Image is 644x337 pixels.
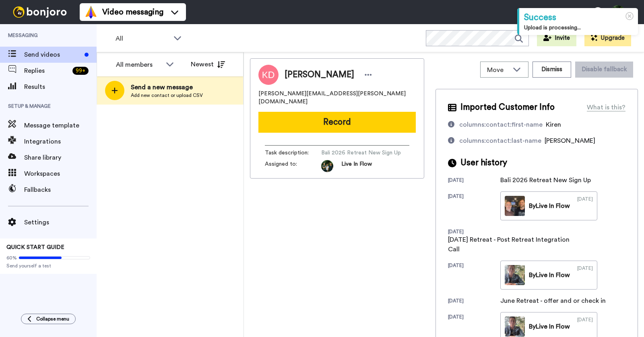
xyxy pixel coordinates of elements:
span: Kiren [546,121,561,128]
button: Invite [537,30,576,46]
span: Integrations [24,137,97,146]
div: Bali 2026 Retreat New Sign Up [500,175,591,185]
button: Collapse menu [21,314,76,324]
div: [DATE] [448,262,500,290]
div: [DATE] [577,316,593,337]
div: [DATE] [577,265,593,285]
button: Upgrade [584,30,631,46]
span: User history [460,157,507,169]
a: ByLive In Flow[DATE] [500,261,597,290]
div: Upload is processing... [524,24,633,32]
img: c3ee8290-7314-4b72-80f1-9f7b3f19ffa7-thumb.jpg [505,196,525,216]
button: Record [258,112,416,133]
span: [PERSON_NAME] [285,69,354,81]
span: Replies [24,66,69,76]
div: June Retreat - offer and or check in [500,296,606,306]
span: Results [24,82,97,92]
button: Dismiss [533,62,571,78]
div: 99 + [72,67,89,75]
img: 23d1f88a-975d-4ee0-bf42-d94c8064726c-thumb.jpg [505,265,525,285]
span: Settings [24,218,97,227]
a: ByLive In Flow[DATE] [500,191,597,220]
span: Send yourself a test [6,263,90,269]
div: [DATE] [577,196,593,216]
span: Task description : [265,149,321,157]
img: Image of Kiren Dulku [258,65,279,85]
div: [DATE] Retreat - Post Retreat Integration Call [448,235,577,254]
span: Message template [24,121,97,130]
img: bj-logo-header-white.svg [10,6,70,18]
span: Move [487,65,509,75]
div: [DATE] [448,298,500,306]
img: vm-color.svg [85,6,97,18]
span: [PERSON_NAME][EMAIL_ADDRESS][PERSON_NAME][DOMAIN_NAME] [258,90,416,106]
span: 60% [6,255,17,261]
button: Disable fallback [575,62,633,78]
span: Assigned to: [265,160,321,172]
button: Newest [185,56,231,72]
div: [DATE] [448,177,500,185]
span: All [116,34,169,43]
span: Workspaces [24,169,97,179]
span: Video messaging [102,6,163,18]
span: QUICK START GUIDE [6,245,64,250]
span: Send videos [24,50,81,60]
span: Imported Customer Info [460,101,555,113]
span: Add new contact or upload CSV [131,92,203,99]
div: columns:contact:last-name [459,136,541,146]
div: [DATE] [448,228,500,235]
img: 0d943135-5d5e-4e5e-b8b7-f9a5d3d10a15-1598330493.jpg [321,160,333,172]
img: 3eccab92-f088-472c-8010-01d58e5c1115-thumb.jpg [505,316,525,337]
span: Live In Flow [341,160,372,172]
span: Share library [24,153,97,162]
div: columns:contact:first-name [459,120,543,129]
span: [PERSON_NAME] [545,138,595,144]
div: Success [524,11,633,24]
span: Bali 2026 Retreat New Sign Up [321,149,401,157]
span: Fallbacks [24,185,97,195]
div: What is this? [587,103,625,112]
span: Send a new message [131,82,203,92]
div: By Live In Flow [529,270,570,280]
div: All members [116,60,162,70]
span: Collapse menu [36,316,69,322]
div: By Live In Flow [529,322,570,331]
div: By Live In Flow [529,201,570,211]
div: [DATE] [448,193,500,220]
